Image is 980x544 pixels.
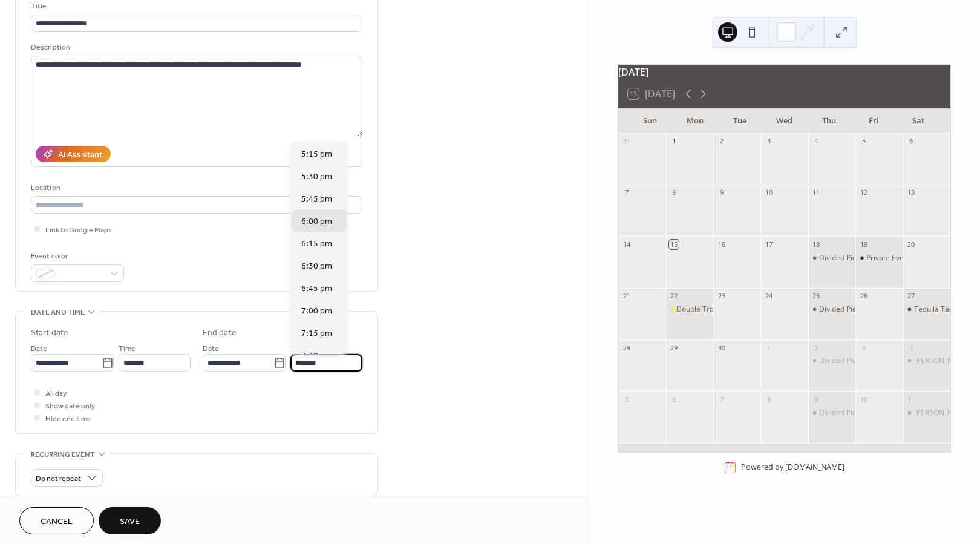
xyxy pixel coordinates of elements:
div: 8 [764,395,773,404]
div: 7 [717,395,726,404]
div: Location [31,182,360,194]
div: Fri [851,109,896,133]
span: Cancel [41,516,73,528]
div: 17 [764,240,773,249]
div: Description [31,41,360,54]
span: Recurring event [31,448,95,461]
div: 20 [907,240,916,249]
div: Powered by [741,462,844,473]
div: 4 [812,137,821,146]
div: Double Trouble Trivia Night [665,304,713,315]
div: Double Trouble Trivia Night [676,304,769,315]
div: Start date [31,327,68,339]
div: 28 [622,343,631,352]
span: Do not repeat [36,472,81,486]
div: 12 [859,188,868,197]
div: Tequila Tasting Event [903,304,950,315]
div: 4 [907,343,916,352]
div: Divided Pie Pizza Night [819,304,896,315]
div: Tue [717,109,762,133]
button: Save [99,507,161,534]
div: 18 [812,240,821,249]
span: Hide end time [45,413,91,425]
div: Divided Pie Pizza Night [808,408,855,418]
span: 5:45 pm [301,193,332,206]
span: Time [290,342,307,355]
div: 16 [717,240,726,249]
div: 27 [907,292,916,301]
div: Divided Pie Pizza Night [808,356,855,366]
div: End date [203,327,237,339]
div: 22 [669,292,678,301]
div: 5 [859,137,868,146]
div: Divided Pie Pizza Night [808,253,855,263]
div: 21 [622,292,631,301]
span: All day [45,387,67,400]
div: 23 [717,292,726,301]
div: 5 [622,395,631,404]
span: 6:00 pm [301,215,332,228]
span: Time [119,342,136,355]
div: Divided Pie Pizza Night [819,408,896,418]
div: Divided Pie Pizza Night [808,304,855,315]
span: Date [203,342,219,355]
div: Private Event [866,253,910,263]
div: Warren-O'Brien Duo Live Set [903,408,950,418]
div: Divided Pie Pizza Night [819,356,896,366]
div: 26 [859,292,868,301]
span: Date [31,342,47,355]
div: 3 [764,137,773,146]
div: 6 [907,137,916,146]
div: Thu [806,109,851,133]
div: Private Event [855,253,903,263]
div: 29 [669,343,678,352]
span: 6:45 pm [301,283,332,295]
button: AI Assistant [36,146,111,162]
div: 9 [812,395,821,404]
span: Save [120,516,140,528]
div: 31 [622,137,631,146]
span: Show date only [45,400,95,413]
div: 3 [859,343,868,352]
div: 6 [669,395,678,404]
span: Date and time [31,306,85,319]
div: 7 [622,188,631,197]
div: Wed [762,109,807,133]
span: 7:00 pm [301,305,332,318]
div: 24 [764,292,773,301]
div: AI Assistant [58,149,102,162]
div: 1 [669,137,678,146]
div: 8 [669,188,678,197]
span: 5:15 pm [301,148,332,161]
div: 15 [669,240,678,249]
div: David Tipton Live Set [903,356,950,366]
div: 2 [812,343,821,352]
div: 10 [764,188,773,197]
span: 6:15 pm [301,238,332,251]
div: Event color [31,250,122,263]
div: 25 [812,292,821,301]
div: 9 [717,188,726,197]
span: 7:30 pm [301,350,332,362]
a: [DOMAIN_NAME] [785,462,844,473]
div: 1 [764,343,773,352]
div: Mon [673,109,717,133]
div: 2 [717,137,726,146]
div: [DATE] [618,65,950,79]
div: 10 [859,395,868,404]
div: Sun [628,109,673,133]
div: 13 [907,188,916,197]
div: 19 [859,240,868,249]
div: Sat [896,109,941,133]
span: 5:30 pm [301,171,332,183]
div: 11 [812,188,821,197]
div: 11 [907,395,916,404]
span: Link to Google Maps [45,224,112,237]
div: 14 [622,240,631,249]
span: 6:30 pm [301,260,332,273]
span: 7:15 pm [301,327,332,340]
button: Cancel [19,507,94,534]
div: Divided Pie Pizza Night [819,253,896,263]
div: 30 [717,343,726,352]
